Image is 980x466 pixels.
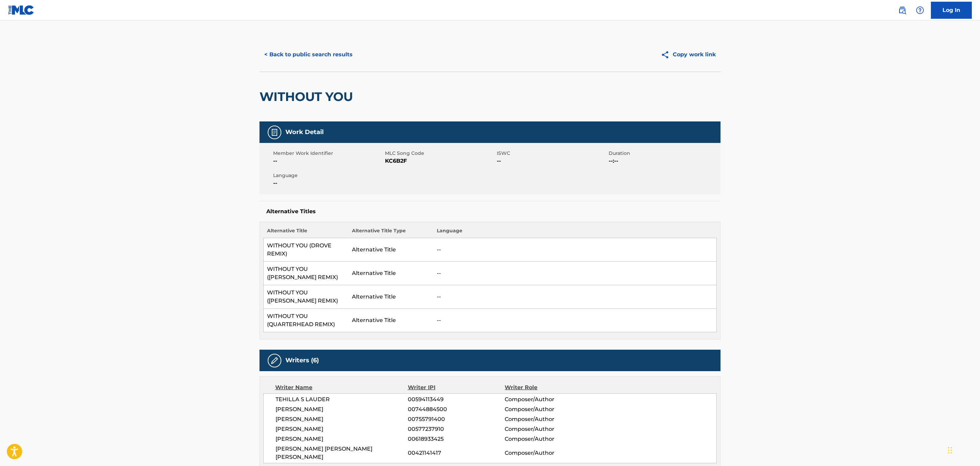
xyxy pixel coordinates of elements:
[385,157,495,165] span: KC6B2F
[946,433,980,466] iframe: Chat Widget
[408,383,505,392] div: Writer IPI
[408,395,505,404] span: 00594113449
[433,227,717,238] th: Language
[348,309,433,332] td: Alternative Title
[259,46,357,63] button: < Back to public search results
[497,150,607,157] span: ISWC
[898,6,906,14] img: search
[273,179,383,187] span: --
[273,172,383,179] span: Language
[264,238,348,262] td: WITHOUT YOU (DROVE REMIX)
[948,440,952,461] div: Drag
[505,449,593,457] span: Composer/Author
[916,6,924,14] img: help
[348,285,433,309] td: Alternative Title
[433,238,717,262] td: --
[609,150,719,157] span: Duration
[266,208,714,215] h5: Alternative Titles
[276,425,408,433] span: [PERSON_NAME]
[656,46,721,63] button: Copy work link
[408,435,505,443] span: 00618933425
[385,150,495,157] span: MLC Song Code
[264,309,348,332] td: WITHOUT YOU (QUARTERHEAD REMIX)
[433,262,717,285] td: --
[273,157,383,165] span: --
[348,227,433,238] th: Alternative Title Type
[259,89,356,104] h2: WITHOUT YOU
[505,415,593,423] span: Composer/Author
[276,395,408,404] span: TEHILLA S LAUDER
[408,415,505,423] span: 00755791400
[276,435,408,443] span: [PERSON_NAME]
[285,356,319,364] h5: Writers (6)
[264,285,348,309] td: WITHOUT YOU ([PERSON_NAME] REMIX)
[408,405,505,413] span: 00744884500
[505,435,593,443] span: Composer/Author
[285,128,324,136] h5: Work Detail
[913,3,927,17] div: Help
[895,3,909,17] a: Public Search
[505,405,593,413] span: Composer/Author
[497,157,607,165] span: --
[276,445,408,461] span: [PERSON_NAME] [PERSON_NAME] [PERSON_NAME]
[270,356,279,365] img: Writers
[348,238,433,262] td: Alternative Title
[264,262,348,285] td: WITHOUT YOU ([PERSON_NAME] REMIX)
[931,2,972,19] a: Log In
[505,425,593,433] span: Composer/Author
[273,150,383,157] span: Member Work Identifier
[433,285,717,309] td: --
[661,50,673,59] img: Copy work link
[276,415,408,423] span: [PERSON_NAME]
[276,405,408,413] span: [PERSON_NAME]
[275,383,408,392] div: Writer Name
[8,5,34,15] img: MLC Logo
[505,395,593,404] span: Composer/Author
[408,449,505,457] span: 00421141417
[270,128,279,136] img: Work Detail
[433,309,717,332] td: --
[264,227,348,238] th: Alternative Title
[609,157,719,165] span: --:--
[348,262,433,285] td: Alternative Title
[505,383,593,392] div: Writer Role
[408,425,505,433] span: 00577237910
